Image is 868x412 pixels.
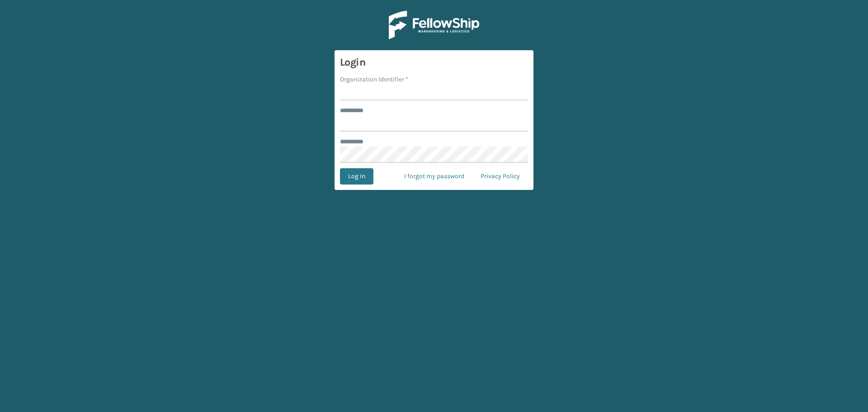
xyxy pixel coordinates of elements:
[340,56,528,69] h3: Login
[340,75,408,84] label: Organization Identifier
[472,168,528,185] a: Privacy Policy
[340,168,373,185] button: Log In
[396,168,472,185] a: I forgot my password
[389,11,479,39] img: Logo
